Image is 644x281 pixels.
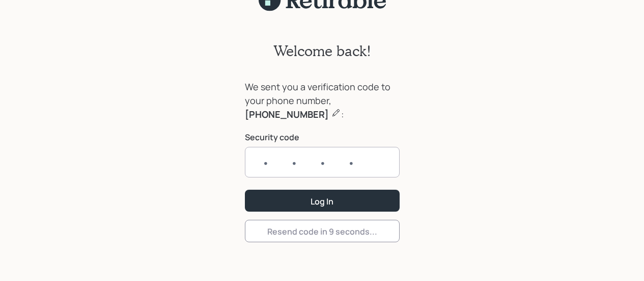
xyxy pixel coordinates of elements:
[273,42,371,60] h2: Welcome back!
[245,132,400,143] label: Security code
[311,196,333,207] div: Log In
[245,220,400,242] button: Resend code in 9 seconds...
[245,108,329,120] b: [PHONE_NUMBER]
[245,190,400,212] button: Log In
[245,80,400,121] div: We sent you a verification code to your phone number, :
[267,226,377,237] div: Resend code in 9 seconds...
[245,147,400,177] input: ••••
